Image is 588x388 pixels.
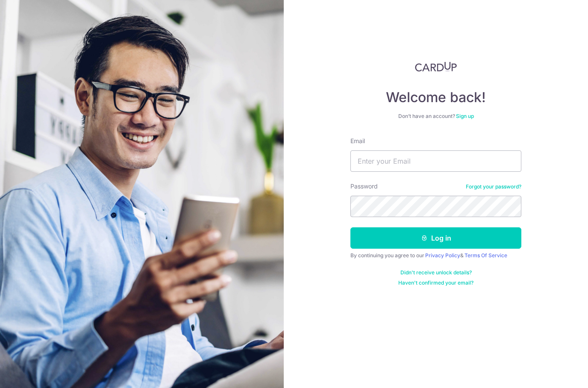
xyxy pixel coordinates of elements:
div: By continuing you agree to our & [350,252,521,259]
a: Forgot your password? [466,183,521,190]
a: Didn't receive unlock details? [400,269,472,276]
h4: Welcome back! [350,89,521,106]
a: Terms Of Service [465,252,507,259]
button: Log in [350,227,521,249]
label: Password [350,182,378,191]
img: CardUp Logo [415,62,457,72]
input: Enter your Email [350,150,521,172]
a: Haven't confirmed your email? [398,279,473,286]
a: Sign up [456,113,474,119]
label: Email [350,137,365,145]
a: Privacy Policy [425,252,460,259]
div: Don’t have an account? [350,113,521,120]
